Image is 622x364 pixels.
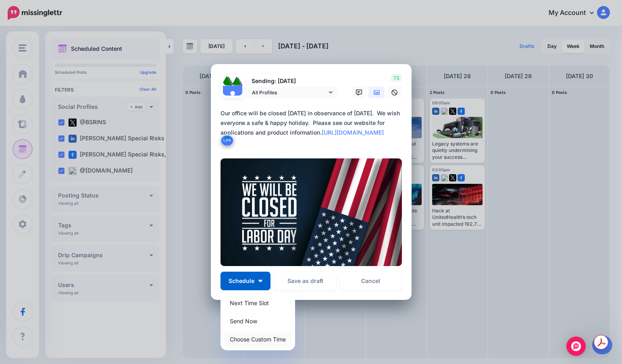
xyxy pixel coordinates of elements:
a: Send Now [224,313,292,329]
a: Cancel [340,272,402,290]
a: All Profiles [248,87,337,98]
button: Link [221,134,234,146]
span: Schedule [229,278,254,284]
img: KFACNVQHPDSJEWHU9BXU8XYMOZFTGZVG.jpg [221,158,402,266]
button: Schedule [221,272,270,290]
a: Choose Custom Time [224,331,292,347]
img: arrow-down-white.png [258,280,262,282]
span: All Profiles [252,88,327,97]
div: Schedule [221,292,295,350]
p: Sending: [DATE] [248,77,337,86]
span: 73 [391,74,401,82]
button: Save as draft [275,272,336,290]
img: 379531_475505335829751_837246864_n-bsa122537.jpg [223,76,233,86]
div: Our office will be closed [DATE] in observance of [DATE]. We wish everyone a safe & happy holiday... [221,108,406,137]
img: 1Q3z5d12-75797.jpg [233,76,242,86]
img: user_default_image.png [223,86,242,105]
a: Next Time Slot [224,295,292,311]
div: Open Intercom Messenger [566,337,586,356]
